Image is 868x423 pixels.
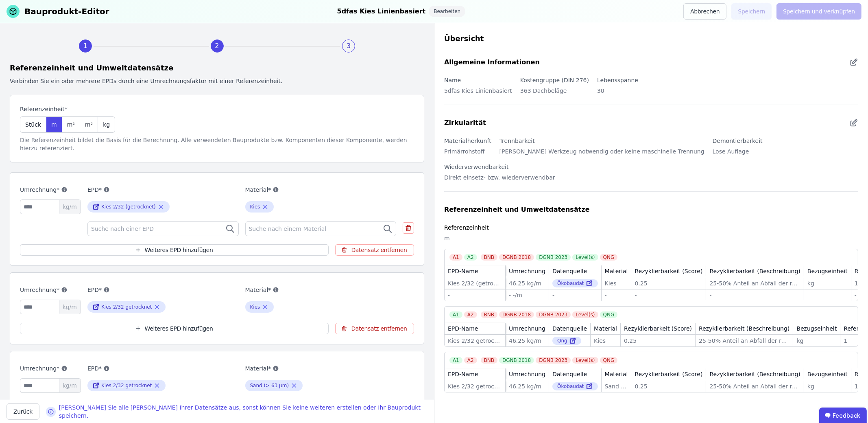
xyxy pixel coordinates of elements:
[51,121,57,129] span: m
[481,254,497,261] div: BNB
[796,324,837,333] div: Bezugseinheit
[536,311,571,318] div: DGNB 2023
[624,324,692,333] div: Rezyklierbarkeit (Score)
[699,324,789,333] div: Rezyklierbarkeit (Beschreibung)
[444,138,491,144] label: Materialherkunft
[245,185,397,195] label: Material*
[101,204,156,210] div: Kies 2/32 (getrocknet)
[444,164,509,170] label: Wiederverwendbarkeit
[101,382,152,389] div: Kies 2/32 getrocknet
[552,337,581,345] div: Qng
[20,244,329,256] button: Weiteres EPD hinzufügen
[776,3,861,20] button: Speichern und verknüpfen
[509,267,545,275] div: Umrechnung
[20,323,329,334] button: Weiteres EPD hinzufügen
[699,337,789,345] div: 25-50% Anteil an Abfall der recycled wird
[448,291,502,299] div: -
[552,279,598,287] div: Ökobaudat
[444,77,461,83] label: Name
[600,311,618,318] div: QNG
[59,403,427,420] div: [PERSON_NAME] Sie alle [PERSON_NAME] Ihrer Datensätze aus, sonst können Sie keine weiteren erstel...
[635,370,702,378] div: Rezyklierbarkeit (Score)
[605,382,628,390] div: Sand (> 63 µm)
[807,370,848,378] div: Bezugseinheit
[67,121,75,129] span: m²
[59,379,81,392] span: kg/m
[444,118,486,128] div: Zirkularität
[250,304,260,310] div: Kies
[59,200,81,214] span: kg/m
[249,225,328,233] span: Suche nach einem Material
[25,121,41,129] span: Stück
[335,244,414,256] button: Datensatz entfernen
[448,370,478,378] div: EPD-Name
[444,172,555,188] div: Direkt einsetz- bzw. wiederverwendbar
[796,337,837,345] div: kg
[335,323,414,334] button: Datensatz entfernen
[444,232,858,249] div: m
[449,311,462,318] div: A1
[683,3,726,20] button: Abbrechen
[20,285,81,295] label: Umrechnung*
[101,304,152,310] div: Kies 2/32 getrocknet
[499,357,534,364] div: DGNB 2018
[605,267,628,275] div: Material
[91,225,155,233] span: Suche nach einer EPD
[509,337,545,345] div: 46.25 kg/m
[509,291,545,299] div: - -/m
[520,77,589,83] label: Kostengruppe (DIN 276)
[635,267,702,275] div: Rezyklierbarkeit (Score)
[520,85,589,101] div: 363 Dachbeläge
[807,382,848,390] div: kg
[635,382,702,390] div: 0.25
[7,403,39,420] button: Zurück
[709,267,800,275] div: Rezyklierbarkeit (Beschreibung)
[24,6,109,17] div: Bauprodukt-Editor
[509,370,545,378] div: Umrechnung
[597,77,638,83] label: Lebensspanne
[20,136,414,152] div: Die Referenzeinheit bildet die Basis für die Berechnung. Alle verwendeten Bauprodukte bzw. Kompon...
[448,279,502,287] div: Kies 2/32 (getrocknet)
[20,105,115,113] label: Referenzeinheit*
[59,300,81,314] span: kg/m
[731,3,772,20] button: Speichern
[342,39,355,53] div: 3
[464,311,477,318] div: A2
[536,254,571,261] div: DGNB 2023
[245,364,397,373] label: Material*
[635,291,702,299] div: -
[552,370,587,378] div: Datenquelle
[709,291,800,299] div: -
[605,291,628,299] div: -
[552,324,587,333] div: Datenquelle
[448,324,478,333] div: EPD-Name
[709,279,800,287] div: 25-50% Anteil an Abfall der recycled wird
[444,85,512,101] div: 5dfas Kies Linienbasiert
[448,267,478,275] div: EPD-Name
[536,357,571,364] div: DGNB 2023
[481,311,497,318] div: BNB
[79,39,92,53] div: 1
[20,364,81,373] label: Umrechnung*
[597,85,638,101] div: 30
[713,138,763,144] label: Demontierbarkeit
[481,357,497,364] div: BNB
[499,138,535,144] label: Trennbarkeit
[807,279,848,287] div: kg
[509,279,545,287] div: 46.25 kg/m
[250,382,289,389] div: Sand (> 63 µm)
[464,254,477,261] div: A2
[444,224,489,231] label: Referenzeinheit
[624,337,692,345] div: 0.25
[509,324,545,333] div: Umrechnung
[444,205,590,215] div: Referenzeinheit und Umweltdatensätze
[594,337,617,345] div: Kies
[444,146,491,162] div: Primärrohstoff
[600,254,618,261] div: QNG
[713,146,763,162] div: Lose Auflage
[464,357,477,364] div: A2
[448,382,502,390] div: Kies 2/32 getrocknet
[245,285,397,295] label: Material*
[709,370,800,378] div: Rezyklierbarkeit (Beschreibung)
[572,357,598,364] div: Level(s)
